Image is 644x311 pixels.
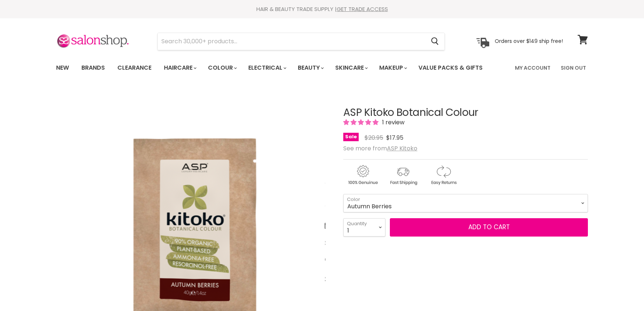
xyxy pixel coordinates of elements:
[76,60,110,76] a: Brands
[374,60,411,76] a: Makeup
[158,33,425,50] input: Search
[343,107,588,118] h1: ASP Kitoko Botanical Colour
[112,60,157,76] a: Clearance
[556,60,590,76] a: Sign Out
[413,60,488,76] a: Value Packs & Gifts
[292,60,328,76] a: Beauty
[343,133,359,141] span: Sale
[47,6,597,13] div: HAIR & BEAUTY TRADE SUPPLY |
[386,133,403,142] span: $17.95
[380,118,405,127] span: 1 review
[51,57,500,78] ul: Main menu
[468,223,510,231] span: Add to cart
[425,33,444,50] button: Search
[243,60,291,76] a: Electrical
[202,60,241,76] a: Colour
[424,164,463,186] img: returns.gif
[384,164,422,186] img: shipping.gif
[330,60,372,76] a: Skincare
[365,133,383,142] span: $20.95
[387,144,417,153] a: ASP Kitoko
[495,38,563,44] p: Orders over $149 ship free!
[511,60,555,76] a: My Account
[47,57,597,78] nav: Main
[337,5,388,13] a: GET TRADE ACCESS
[157,33,445,50] form: Product
[390,218,588,237] button: Add to cart
[343,144,417,153] span: See more from
[343,164,382,186] img: genuine.gif
[158,60,201,76] a: Haircare
[343,218,385,237] select: Quantity
[343,118,380,127] span: 5.00 stars
[51,60,74,76] a: New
